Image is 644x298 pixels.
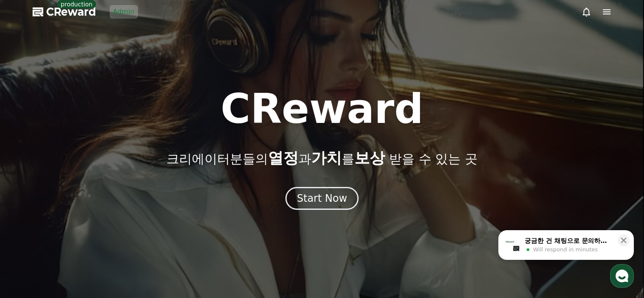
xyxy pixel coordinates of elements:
a: CReward [33,5,96,19]
span: 열정 [268,149,299,167]
p: 크리에이터분들의 과 를 받을 수 있는 곳 [166,150,477,167]
span: 가치 [311,149,342,167]
h1: CReward [221,89,423,129]
span: CReward [46,5,96,19]
div: Start Now [297,192,347,205]
a: Admin [110,5,138,19]
span: 보상 [354,149,385,167]
a: Start Now [285,195,359,203]
button: Start Now [285,187,359,210]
